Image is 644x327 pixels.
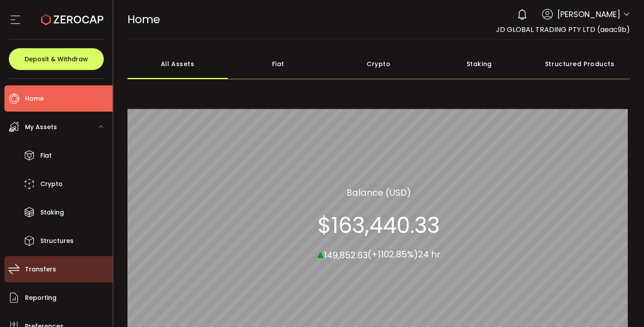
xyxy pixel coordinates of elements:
span: 24 hr [418,248,440,260]
div: All Assets [127,49,228,79]
div: Crypto [329,49,429,79]
span: Structures [40,235,74,247]
span: JD GLOBAL TRADING PTY LTD (aeac9b) [496,25,630,35]
span: Home [127,12,160,27]
section: Balance (USD) [347,186,411,199]
span: (+1102.85%) [368,248,418,260]
span: Crypto [40,178,63,190]
iframe: Chat Widget [600,285,644,327]
span: Deposit & Withdraw [25,56,88,62]
span: Transfers [25,263,56,276]
span: Fiat [40,149,52,162]
section: $163,440.33 [318,212,440,238]
span: Home [25,92,44,105]
button: Deposit & Withdraw [9,48,104,70]
div: Staking [429,49,530,79]
div: Fiat [228,49,329,79]
div: Structured Products [530,49,630,79]
span: Staking [40,206,64,219]
span: ▴ [317,244,324,263]
span: My Assets [25,121,57,134]
span: [PERSON_NAME] [557,8,620,20]
span: Reporting [25,292,57,304]
span: 149,852.63 [324,249,368,261]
